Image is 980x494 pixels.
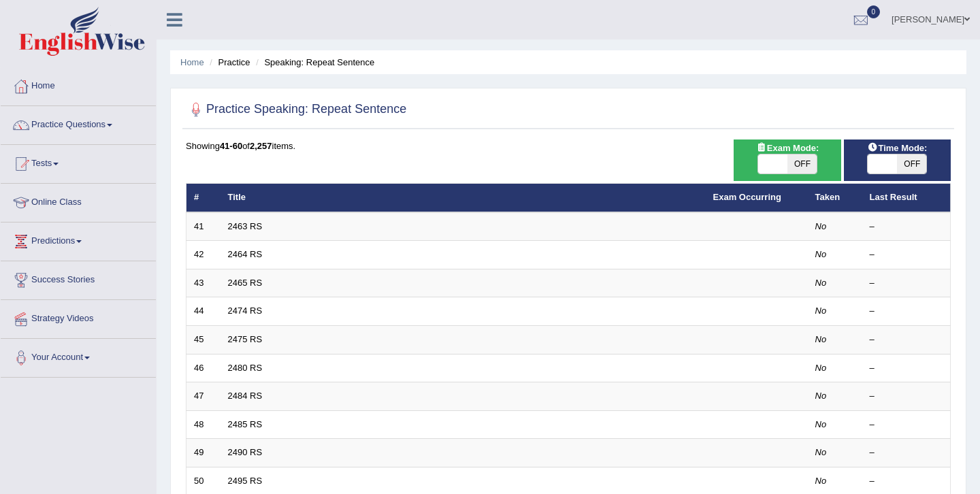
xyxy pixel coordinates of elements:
[897,154,926,174] span: OFF
[186,382,220,411] td: 47
[870,446,943,459] div: –
[1,300,156,334] a: Strategy Videos
[228,221,263,231] a: 2463 RS
[1,145,156,179] a: Tests
[228,249,263,259] a: 2464 RS
[1,67,156,101] a: Home
[186,269,220,297] td: 43
[862,141,932,155] span: Time Mode:
[1,223,156,257] a: Predictions
[870,418,943,431] div: –
[1,261,156,295] a: Success Stories
[228,306,263,316] a: 2474 RS
[870,248,943,261] div: –
[787,154,817,174] span: OFF
[815,447,827,457] em: No
[1,106,156,140] a: Practice Questions
[867,5,881,18] span: 0
[228,476,263,486] a: 2495 RS
[870,305,943,318] div: –
[815,306,827,316] em: No
[186,99,406,120] h2: Practice Speaking: Repeat Sentence
[870,220,943,233] div: –
[815,278,827,288] em: No
[220,184,706,212] th: Title
[751,141,824,155] span: Exam Mode:
[228,391,263,401] a: 2484 RS
[228,363,263,373] a: 2480 RS
[186,354,220,382] td: 46
[228,447,263,457] a: 2490 RS
[186,410,220,439] td: 48
[228,334,263,344] a: 2475 RS
[180,57,204,67] a: Home
[1,184,156,218] a: Online Class
[220,141,242,151] b: 41-60
[815,476,827,486] em: No
[862,184,951,212] th: Last Result
[186,439,220,467] td: 49
[815,221,827,231] em: No
[228,419,263,429] a: 2485 RS
[870,277,943,290] div: –
[815,334,827,344] em: No
[713,192,781,202] a: Exam Occurring
[808,184,862,212] th: Taken
[250,141,272,151] b: 2,257
[815,363,827,373] em: No
[228,278,263,288] a: 2465 RS
[186,241,220,269] td: 42
[186,212,220,241] td: 41
[186,297,220,326] td: 44
[734,139,840,181] div: Show exams occurring in exams
[186,326,220,355] td: 45
[252,56,374,69] li: Speaking: Repeat Sentence
[206,56,250,69] li: Practice
[870,390,943,403] div: –
[815,391,827,401] em: No
[186,139,951,152] div: Showing of items.
[870,475,943,488] div: –
[186,184,220,212] th: #
[1,339,156,373] a: Your Account
[815,249,827,259] em: No
[815,419,827,429] em: No
[870,333,943,346] div: –
[870,362,943,375] div: –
